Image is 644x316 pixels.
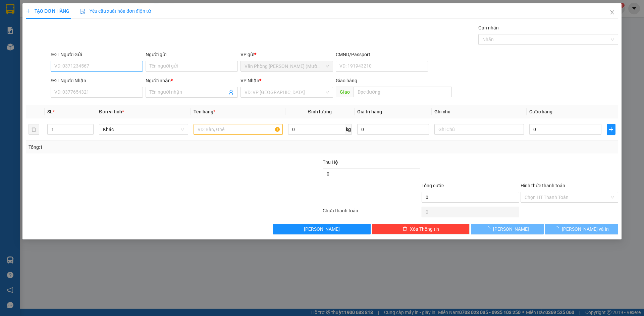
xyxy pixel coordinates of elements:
[493,225,529,233] span: [PERSON_NAME]
[322,207,421,219] div: Chưa thanh toán
[554,226,562,231] span: loading
[545,224,618,234] button: [PERSON_NAME] và In
[51,77,143,84] div: SĐT Người Nhận
[323,160,338,165] span: Thu Hộ
[146,51,238,58] div: Người gửi
[607,127,615,132] span: plus
[607,124,615,135] button: plus
[103,124,184,134] span: Khác
[273,224,371,234] button: [PERSON_NAME]
[308,109,332,114] span: Định lượng
[609,10,615,15] span: close
[245,61,329,71] span: Văn Phòng Trần Phú (Mường Thanh)
[336,87,354,97] span: Giao
[478,25,499,30] label: Gán nhãn
[372,224,470,234] button: deleteXóa Thông tin
[26,9,31,13] span: plus
[194,124,283,135] input: VD: Bàn, Ghế
[51,51,143,58] div: SĐT Người Gửi
[521,183,565,188] label: Hình thức thanh toán
[26,8,69,14] span: TẠO ĐƠN HÀNG
[603,3,622,22] button: Close
[47,109,53,114] span: SL
[432,105,527,118] th: Ghi chú
[402,226,407,232] span: delete
[529,109,552,114] span: Cước hàng
[29,143,249,151] div: Tổng: 1
[345,124,352,135] span: kg
[194,109,215,114] span: Tên hàng
[357,109,382,114] span: Giá trị hàng
[99,109,124,114] span: Đơn vị tính
[229,90,234,95] span: user-add
[80,9,86,14] img: icon
[80,8,151,14] span: Yêu cầu xuất hóa đơn điện tử
[146,77,238,84] div: Người nhận
[471,224,544,234] button: [PERSON_NAME]
[562,225,609,233] span: [PERSON_NAME] và In
[304,225,340,233] span: [PERSON_NAME]
[410,225,439,233] span: Xóa Thông tin
[336,78,357,83] span: Giao hàng
[435,124,524,135] input: Ghi Chú
[422,183,444,188] span: Tổng cước
[241,51,333,58] div: VP gửi
[486,226,493,231] span: loading
[241,78,260,83] span: VP Nhận
[29,124,39,135] button: delete
[357,124,429,135] input: 0
[354,87,452,97] input: Dọc đường
[336,51,428,58] div: CMND/Passport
